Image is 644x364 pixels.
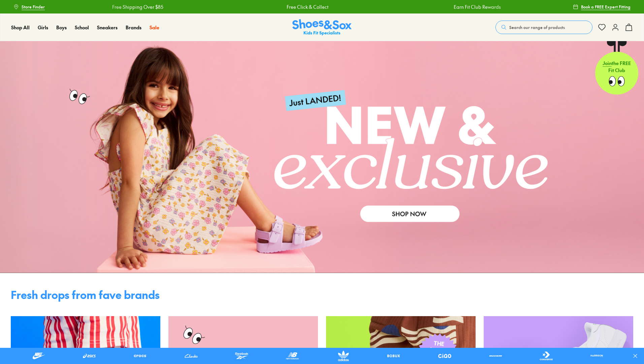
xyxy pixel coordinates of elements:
a: Shop All [11,24,30,31]
span: Book a FREE Expert Fitting [581,4,631,10]
a: Sneakers [97,24,118,31]
span: Join [603,60,612,66]
a: Free Shipping Over $85 [111,3,162,10]
button: Search our range of products [495,21,592,34]
a: School [75,24,89,31]
a: Free Click & Collect [286,3,327,10]
img: SNS_Logo_Responsive.svg [292,19,352,36]
a: Boys [56,24,67,31]
a: Shoes & Sox [292,19,352,36]
span: Search our range of products [509,24,565,30]
a: Book a FREE Expert Fitting [573,1,631,13]
a: Girls [38,24,48,31]
a: Store Finder [13,1,45,13]
a: Jointhe FREE Fit Club [595,41,638,95]
span: Store Finder [22,4,45,10]
a: Sale [150,24,159,31]
p: the FREE Fit Club [595,54,638,79]
a: Earn Fit Club Rewards [453,3,500,10]
a: Brands [126,24,141,31]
